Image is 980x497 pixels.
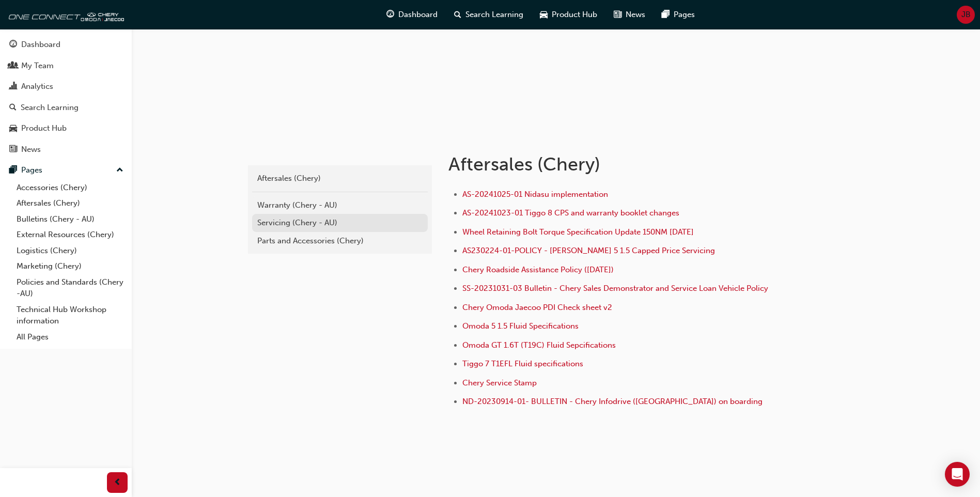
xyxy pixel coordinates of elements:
div: Dashboard [21,39,60,51]
a: External Resources (Chery) [12,227,128,243]
a: Aftersales (Chery) [12,195,128,211]
div: Search Learning [21,102,79,114]
span: News [626,9,645,21]
a: All Pages [12,329,128,345]
a: AS-20241025-01 Nidasu implementation [462,190,608,199]
a: Marketing (Chery) [12,258,128,274]
span: guage-icon [9,40,17,50]
a: Policies and Standards (Chery -AU) [12,274,128,302]
img: oneconnect [5,4,124,25]
div: Pages [21,164,42,176]
a: news-iconNews [605,4,654,25]
div: News [21,144,41,156]
a: Parts and Accessories (Chery) [252,232,428,250]
div: Open Intercom Messenger [945,462,970,487]
a: Tiggo 7 T1EFL Fluid specifications [462,359,583,368]
a: News [4,140,128,159]
span: pages-icon [9,166,17,175]
a: Analytics [4,77,128,96]
a: Technical Hub Workshop information [12,302,128,329]
span: people-icon [9,61,17,71]
a: Warranty (Chery - AU) [252,196,428,214]
a: Bulletins (Chery - AU) [12,211,128,227]
span: Product Hub [552,9,597,21]
a: ND-20230914-01- BULLETIN - Chery Infodrive ([GEOGRAPHIC_DATA]) on boarding [462,397,763,406]
button: JB [957,6,975,24]
span: up-icon [116,164,123,177]
div: Servicing (Chery - AU) [257,217,423,229]
a: Accessories (Chery) [12,180,128,196]
a: search-iconSearch Learning [446,4,532,25]
a: Search Learning [4,98,128,117]
a: Omoda 5 1.5 Fluid Specifications [462,321,579,331]
div: Aftersales (Chery) [257,173,423,184]
button: Pages [4,161,128,180]
a: Aftersales (Chery) [252,169,428,188]
a: Chery Service Stamp [462,378,537,387]
div: Analytics [21,81,53,92]
span: JB [961,9,971,21]
span: search-icon [454,8,461,21]
span: pages-icon [662,8,670,21]
div: My Team [21,60,54,72]
div: Warranty (Chery - AU) [257,199,423,211]
span: Dashboard [398,9,438,21]
span: Pages [674,9,695,21]
a: Chery Omoda Jaecoo PDI Check sheet v2 [462,303,612,312]
a: My Team [4,56,128,75]
a: AS230224-01-POLICY - [PERSON_NAME] 5 1.5 Capped Price Servicing [462,246,715,255]
a: pages-iconPages [654,4,703,25]
span: Search Learning [465,9,523,21]
button: DashboardMy TeamAnalyticsSearch LearningProduct HubNews [4,33,128,161]
a: Logistics (Chery) [12,243,128,259]
span: guage-icon [386,8,394,21]
a: SS-20231031-03 Bulletin - Chery Sales Demonstrator and Service Loan Vehicle Policy [462,284,768,293]
div: Product Hub [21,122,67,134]
span: search-icon [9,103,17,113]
a: Chery Roadside Assistance Policy ([DATE]) [462,265,614,274]
a: Omoda GT 1.6T (T19C) Fluid Sepcifications [462,340,616,350]
span: prev-icon [114,476,121,489]
a: Servicing (Chery - AU) [252,214,428,232]
a: AS-20241023-01 Tiggo 8 CPS and warranty booklet changes [462,208,679,218]
span: news-icon [9,145,17,154]
span: news-icon [614,8,621,21]
a: car-iconProduct Hub [532,4,605,25]
h1: Aftersales (Chery) [448,153,787,176]
a: Product Hub [4,119,128,138]
div: Parts and Accessories (Chery) [257,235,423,247]
a: guage-iconDashboard [378,4,446,25]
a: Wheel Retaining Bolt Torque Specification Update 150NM [DATE] [462,227,694,237]
span: chart-icon [9,82,17,91]
span: car-icon [540,8,548,21]
span: car-icon [9,124,17,133]
a: Dashboard [4,35,128,54]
